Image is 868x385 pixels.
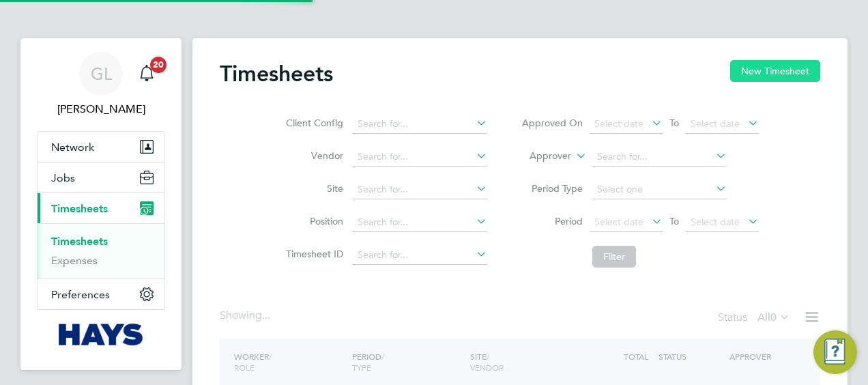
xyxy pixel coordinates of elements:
[38,132,164,162] button: Network
[282,248,343,260] label: Timesheet ID
[133,52,160,96] a: 20
[594,216,643,228] span: Select date
[150,57,167,73] span: 20
[220,309,273,323] div: Showing
[220,60,333,87] h2: Timesheets
[730,60,820,82] button: New Timesheet
[51,141,94,154] span: Network
[353,246,487,265] input: Search for...
[38,223,164,279] div: Timesheets
[91,65,112,83] span: GL
[353,213,487,232] input: Search for...
[592,246,636,268] button: Filter
[59,324,144,345] img: hays-logo-retina.png
[353,147,487,167] input: Search for...
[691,117,740,130] span: Select date
[353,115,487,134] input: Search for...
[665,114,683,132] span: To
[691,216,740,228] span: Select date
[20,38,182,370] nav: Main navigation
[38,193,164,223] button: Timesheets
[282,182,343,195] label: Site
[594,117,643,130] span: Select date
[510,149,571,163] label: Approver
[51,254,98,267] a: Expenses
[282,149,343,162] label: Vendor
[51,171,75,184] span: Jobs
[521,117,583,129] label: Approved On
[262,309,270,322] span: ...
[282,215,343,227] label: Position
[37,101,165,117] span: Gemma Ladgrove
[38,162,164,192] button: Jobs
[353,180,487,199] input: Search for...
[282,117,343,129] label: Client Config
[770,311,777,324] span: 0
[51,288,110,301] span: Preferences
[37,52,165,117] a: GL[PERSON_NAME]
[592,180,727,199] input: Select one
[665,212,683,230] span: To
[38,279,164,309] button: Preferences
[521,182,583,195] label: Period Type
[37,324,165,345] a: Go to home page
[521,215,583,227] label: Period
[718,309,793,328] div: Status
[51,202,108,215] span: Timesheets
[757,311,790,324] label: All
[51,235,108,248] a: Timesheets
[813,330,857,374] button: Engage Resource Center
[592,147,727,167] input: Search for...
